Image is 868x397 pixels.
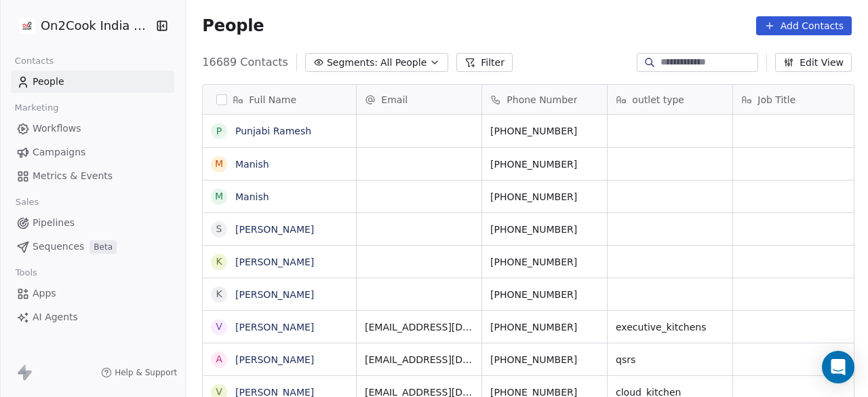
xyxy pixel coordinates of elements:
div: M [215,189,223,204]
div: Phone Number [482,85,607,114]
div: S [216,222,222,236]
div: M [215,157,223,171]
span: Help & Support [115,367,177,378]
span: Job Title [757,93,795,107]
span: AI Agents [33,310,78,324]
a: [PERSON_NAME] [235,322,314,333]
a: Apps [11,282,174,305]
button: Edit View [775,53,852,72]
span: Email [381,93,408,107]
span: People [202,16,264,36]
div: Open Intercom Messenger [822,351,854,383]
span: People [33,75,64,89]
a: Help & Support [101,367,177,378]
span: [PHONE_NUMBER] [490,320,599,334]
button: Add Contacts [756,16,852,35]
span: [PHONE_NUMBER] [490,353,599,366]
span: Apps [33,286,56,301]
span: qsrs [616,353,724,366]
div: K [216,287,222,301]
div: K [216,254,222,269]
button: Filter [456,53,513,72]
span: [PHONE_NUMBER] [490,190,599,204]
span: Full Name [249,93,296,107]
a: Pipelines [11,212,174,234]
span: Phone Number [507,93,577,107]
span: All People [380,56,427,70]
span: Metrics & Events [33,169,113,183]
span: Sales [9,192,45,212]
a: [PERSON_NAME] [235,257,314,267]
span: Pipelines [33,216,75,230]
span: Workflows [33,121,81,136]
a: Manish [235,191,269,202]
span: Marketing [9,98,64,118]
div: A [216,352,223,366]
span: On2Cook India Pvt. Ltd. [41,17,153,35]
span: Sequences [33,240,84,254]
a: Campaigns [11,141,174,164]
a: [PERSON_NAME] [235,289,314,300]
a: Manish [235,159,269,170]
a: SequencesBeta [11,235,174,258]
div: Job Title [733,85,858,114]
span: outlet type [632,93,684,107]
button: On2Cook India Pvt. Ltd. [16,14,146,37]
div: P [216,124,222,138]
span: [PHONE_NUMBER] [490,288,599,301]
span: [EMAIL_ADDRESS][DOMAIN_NAME] [365,320,473,334]
div: Full Name [203,85,356,114]
span: [PHONE_NUMBER] [490,255,599,269]
img: on2cook%20logo-04%20copy.jpg [19,18,35,34]
span: [PHONE_NUMBER] [490,157,599,171]
span: [PHONE_NUMBER] [490,124,599,138]
a: [PERSON_NAME] [235,354,314,365]
a: Metrics & Events [11,165,174,187]
span: Campaigns [33,145,85,159]
a: People [11,71,174,93]
span: Beta [90,240,117,254]
div: Email [357,85,481,114]
a: Workflows [11,117,174,140]
span: executive_kitchens [616,320,724,334]
div: outlet type [608,85,732,114]
a: Punjabi Ramesh [235,126,311,136]
span: Tools [9,263,43,283]
span: Contacts [9,51,60,71]
a: [PERSON_NAME] [235,224,314,235]
span: 16689 Contacts [202,54,288,71]
span: Segments: [327,56,378,70]
span: [EMAIL_ADDRESS][DOMAIN_NAME] [365,353,473,366]
span: [PHONE_NUMBER] [490,223,599,236]
div: V [216,320,223,334]
a: AI Agents [11,306,174,328]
